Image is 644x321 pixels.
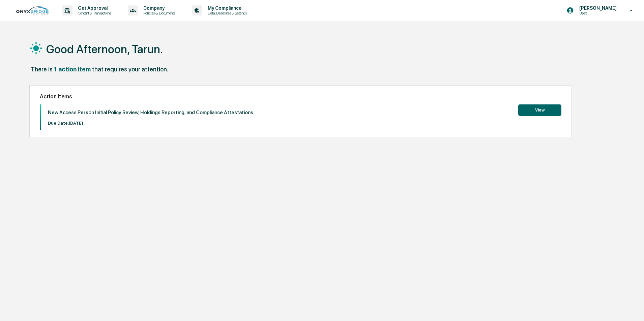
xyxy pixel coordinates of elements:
p: Due Date: [DATE] [48,121,253,126]
button: View [518,104,561,116]
p: Company [138,5,178,11]
h1: Good Afternoon, Tarun. [46,42,163,56]
p: Get Approval [72,5,114,11]
p: Content & Transactions [72,11,114,15]
p: My Compliance [202,5,250,11]
p: Data, Deadlines & Settings [202,11,250,15]
a: View [518,106,561,113]
div: There is [31,66,53,73]
div: 1 action item [54,66,91,73]
p: Policies & Documents [138,11,178,15]
h2: Action Items [40,93,561,100]
p: New Access Person Initial Policy Review, Holdings Reporting, and Compliance Attestations [48,109,253,116]
p: [PERSON_NAME] [574,5,620,11]
img: logo [16,6,49,14]
p: Users [574,11,620,15]
div: that requires your attention. [92,66,168,73]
